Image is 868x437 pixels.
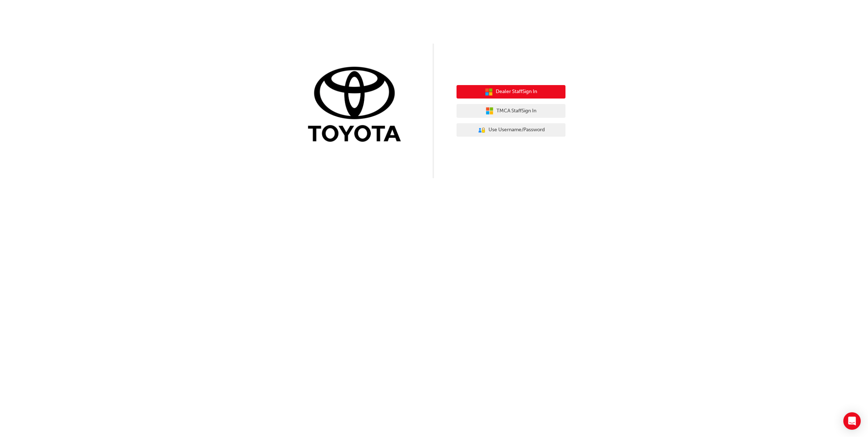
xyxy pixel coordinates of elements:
div: Open Intercom Messenger [843,412,861,430]
img: Trak [303,65,411,145]
span: Dealer Staff Sign In [496,88,537,96]
button: Use Username/Password [457,123,565,137]
button: TMCA StaffSign In [457,104,565,118]
button: Dealer StaffSign In [457,85,565,99]
span: TMCA Staff Sign In [496,107,536,115]
span: Use Username/Password [488,126,545,134]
